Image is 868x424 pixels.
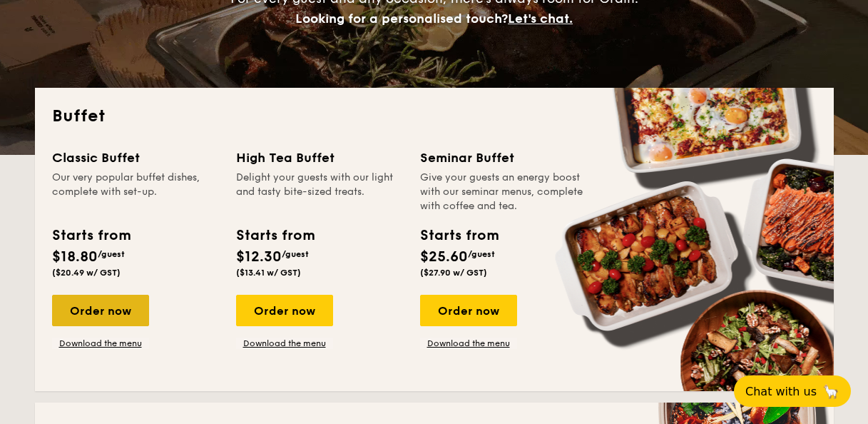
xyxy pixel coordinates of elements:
[52,148,219,168] div: Classic Buffet
[420,148,587,168] div: Seminar Buffet
[236,148,403,168] div: High Tea Buffet
[52,338,149,349] a: Download the menu
[282,249,309,259] span: /guest
[734,375,851,407] button: Chat with us🦙
[236,171,403,213] div: Delight your guests with our light and tasty bite-sized treats.
[236,248,282,266] span: $12.30
[822,383,839,400] span: 🦙
[52,248,98,266] span: $18.80
[420,225,498,246] div: Starts from
[468,249,495,259] span: /guest
[52,171,219,213] div: Our very popular buffet dishes, complete with set-up.
[295,11,508,26] span: Looking for a personalised touch?
[420,171,587,213] div: Give your guests an energy boost with our seminar menus, complete with coffee and tea.
[420,248,468,266] span: $25.60
[52,268,121,278] span: ($20.49 w/ GST)
[236,338,333,349] a: Download the menu
[98,249,125,259] span: /guest
[236,268,301,278] span: ($13.41 w/ GST)
[508,11,573,26] span: Let's chat.
[420,268,487,278] span: ($27.90 w/ GST)
[52,105,817,128] h2: Buffet
[420,295,517,326] div: Order now
[52,295,149,326] div: Order now
[420,338,517,349] a: Download the menu
[236,225,314,246] div: Starts from
[52,225,130,246] div: Starts from
[236,295,333,326] div: Order now
[745,385,817,398] span: Chat with us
